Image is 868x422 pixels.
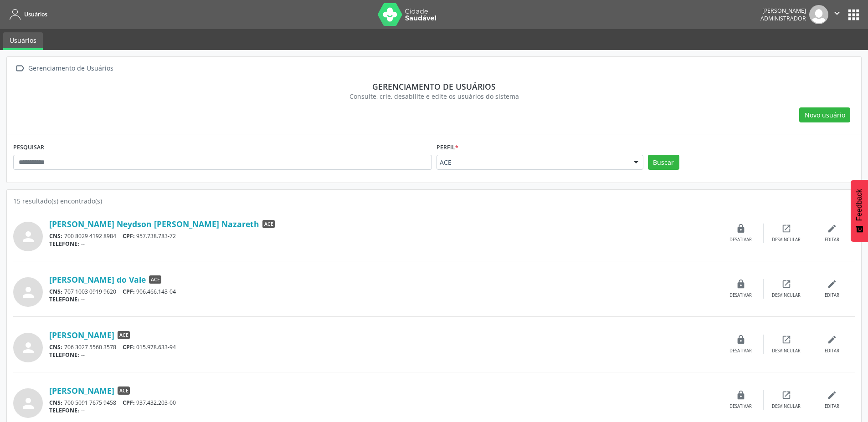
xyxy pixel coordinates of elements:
[832,8,842,18] i: 
[760,7,806,15] div: [PERSON_NAME]
[118,386,130,395] span: ACE
[49,386,114,396] a: [PERSON_NAME]
[825,348,839,354] div: Editar
[26,62,115,75] div: Gerenciamento de Usuários
[123,343,135,351] span: CPF:
[49,351,718,359] div: --
[20,284,36,300] i: person
[772,292,801,299] div: Desvincular
[825,292,839,299] div: Editar
[49,288,62,295] span: CNS:
[49,219,259,229] a: [PERSON_NAME] Neydson [PERSON_NAME] Nazareth
[49,407,718,414] div: --
[13,196,855,206] div: 15 resultado(s) encontrado(s)
[49,295,718,303] div: --
[851,180,868,242] button: Feedback - Mostrar pesquisa
[828,5,846,24] button: 
[772,403,801,410] div: Desvincular
[772,348,801,354] div: Desvincular
[781,279,791,289] i: open_in_new
[3,32,43,50] a: Usuários
[123,232,135,240] span: CPF:
[20,340,36,356] i: person
[20,81,848,92] div: Gerenciamento de usuários
[729,237,752,243] div: Desativar
[262,220,275,228] span: ACE
[827,390,837,400] i: edit
[20,229,36,245] i: person
[855,189,863,221] span: Feedback
[24,10,47,18] span: Usuários
[49,330,114,340] a: [PERSON_NAME]
[49,232,718,240] div: 700 8029 4192 8984 957.738.783-72
[827,279,837,289] i: edit
[809,5,828,24] img: img
[49,275,146,285] a: [PERSON_NAME] do Vale
[13,62,115,75] a:  Gerenciamento de Usuários
[6,7,47,22] a: Usuários
[49,232,62,240] span: CNS:
[49,399,718,407] div: 700 5091 7675 9458 937.432.203-00
[760,15,806,22] span: Administrador
[736,335,746,345] i: lock
[736,224,746,234] i: lock
[825,403,839,410] div: Editar
[49,240,718,248] div: --
[149,275,161,284] span: ACE
[736,390,746,400] i: lock
[13,62,26,75] i: 
[20,92,848,101] div: Consulte, crie, desabilite e edite os usuários do sistema
[123,399,135,407] span: CPF:
[440,158,625,167] span: ACE
[736,279,746,289] i: lock
[781,335,791,345] i: open_in_new
[729,292,752,299] div: Desativar
[49,407,79,414] span: TELEFONE:
[13,141,44,155] label: PESQUISAR
[49,399,62,407] span: CNS:
[49,240,79,248] span: TELEFONE:
[118,331,130,339] span: ACE
[49,351,79,359] span: TELEFONE:
[799,107,850,123] button: Novo usuário
[827,335,837,345] i: edit
[437,141,458,155] label: Perfil
[781,390,791,400] i: open_in_new
[49,288,718,295] div: 707 1003 0919 9620 906.466.143-04
[729,403,752,410] div: Desativar
[49,295,79,303] span: TELEFONE:
[49,343,718,351] div: 706 3027 5560 3578 015.978.633-94
[825,237,839,243] div: Editar
[772,237,801,243] div: Desvincular
[805,110,845,120] span: Novo usuário
[648,155,679,170] button: Buscar
[827,224,837,234] i: edit
[49,343,62,351] span: CNS:
[123,288,135,295] span: CPF:
[729,348,752,354] div: Desativar
[846,7,862,23] button: apps
[781,224,791,234] i: open_in_new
